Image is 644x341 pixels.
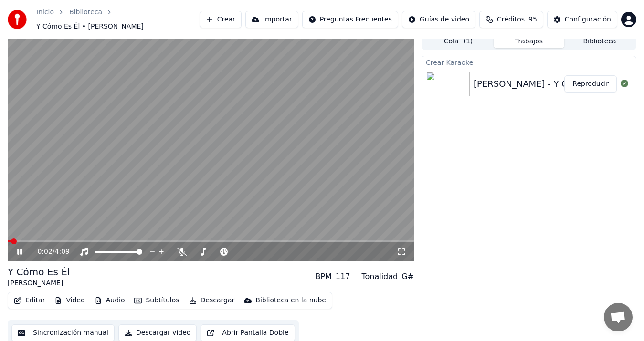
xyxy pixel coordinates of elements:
div: BPM [315,271,331,282]
button: Importar [245,11,298,28]
button: Preguntas Frecuentes [302,11,398,28]
span: 95 [528,15,537,24]
button: Editar [10,294,49,307]
div: Y Cómo Es Él [8,265,70,279]
button: Cola [423,34,494,48]
span: 4:09 [55,247,70,257]
button: Descargar [185,294,239,307]
button: Biblioteca [564,34,635,48]
button: Video [51,294,88,307]
div: Configuración [565,15,611,24]
div: [PERSON_NAME] - Y Cómo Es Él [474,77,610,91]
nav: breadcrumb [36,8,200,31]
div: Tonalidad [361,271,398,282]
div: / [37,247,60,257]
img: youka [8,10,27,29]
div: Chat abierto [604,303,633,331]
div: 117 [336,271,350,282]
button: Audio [91,294,129,307]
button: Subtítulos [130,294,183,307]
button: Trabajos [494,34,564,48]
div: Crear Karaoke [422,56,636,68]
button: Reproducir [564,75,617,93]
div: G# [401,271,414,282]
span: Y Cómo Es Él • [PERSON_NAME] [36,22,144,31]
a: Biblioteca [69,8,102,17]
div: Biblioteca en la nube [255,296,326,305]
button: Créditos95 [479,11,543,28]
button: Configuración [547,11,617,28]
span: 0:02 [37,247,52,257]
button: Crear [200,11,242,28]
button: Guías de video [402,11,475,28]
span: Créditos [497,15,525,24]
div: [PERSON_NAME] [8,279,70,288]
a: Inicio [36,8,54,17]
span: ( 1 ) [463,37,473,46]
